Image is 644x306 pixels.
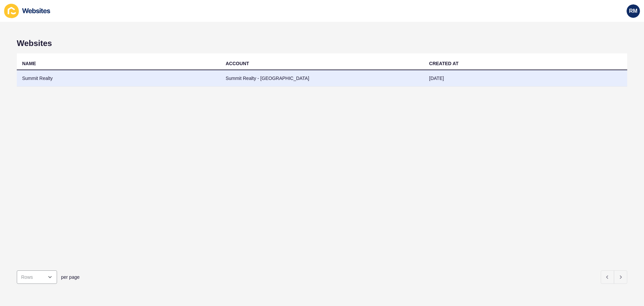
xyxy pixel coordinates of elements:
[61,274,79,280] span: per page
[429,60,459,67] div: CREATED AT
[17,39,627,48] h1: Websites
[17,70,220,87] td: Summit Realty
[226,60,249,67] div: ACCOUNT
[22,60,36,67] div: NAME
[17,270,57,284] div: open menu
[424,70,627,87] td: [DATE]
[629,8,638,14] span: RM
[220,70,424,87] td: Summit Realty - [GEOGRAPHIC_DATA]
